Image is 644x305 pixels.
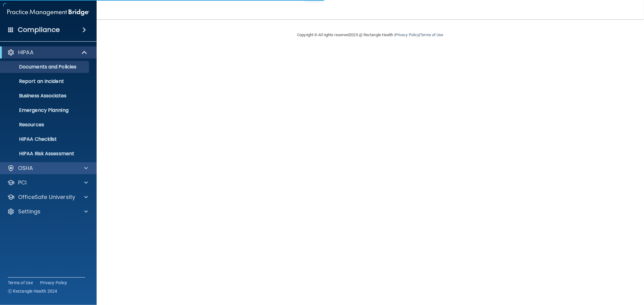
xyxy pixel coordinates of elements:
[7,49,88,56] a: HIPAA
[7,179,88,186] a: PCI
[18,179,27,186] p: PCI
[18,208,40,215] p: Settings
[260,25,481,45] div: Copyright © All rights reserved 2025 @ Rectangle Health | |
[7,165,88,172] a: OSHA
[7,193,88,201] a: OfficeSafe University
[18,26,60,34] h4: Compliance
[4,64,86,70] p: Documents and Policies
[18,49,34,56] p: HIPAA
[4,122,86,128] p: Resources
[395,33,419,37] a: Privacy Policy
[8,288,57,294] span: Ⓒ Rectangle Health 2024
[18,165,33,172] p: OSHA
[4,151,86,157] p: HIPAA Risk Assessment
[7,208,88,215] a: Settings
[4,136,86,142] p: HIPAA Checklist
[4,107,86,113] p: Emergency Planning
[40,280,67,286] a: Privacy Policy
[4,93,86,99] p: Business Associates
[18,193,75,201] p: OfficeSafe University
[7,6,89,18] img: PMB logo
[4,78,86,84] p: Report an Incident
[420,33,443,37] a: Terms of Use
[8,280,33,286] a: Terms of Use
